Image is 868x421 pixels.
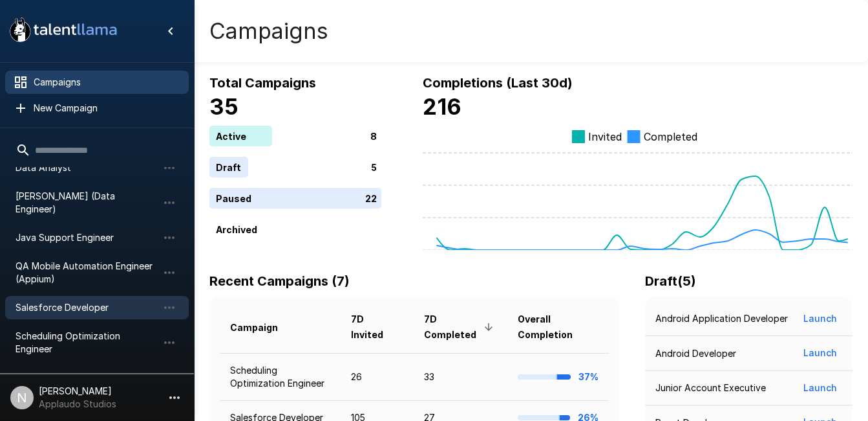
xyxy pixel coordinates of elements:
[423,75,573,91] b: Completions (Last 30d)
[518,312,598,343] span: Overall Completion
[365,191,377,205] p: 22
[209,75,316,91] b: Total Campaigns
[370,129,377,142] p: 8
[414,353,507,400] td: 33
[371,160,377,174] p: 5
[230,320,295,336] span: Campaign
[209,17,328,45] h4: Campaigns
[655,347,736,360] p: Android Developer
[655,312,788,325] p: Android Application Developer
[209,93,238,120] b: 35
[798,376,842,400] button: Launch
[423,93,461,120] b: 216
[798,341,842,365] button: Launch
[798,307,842,331] button: Launch
[341,353,414,400] td: 26
[645,273,696,289] b: Draft ( 5 )
[220,353,341,400] td: Scheduling Optimization Engineer
[655,381,766,394] p: Junior Account Executive
[351,312,404,343] span: 7D Invited
[209,273,350,289] b: Recent Campaigns (7)
[578,371,598,382] b: 37%
[424,312,497,343] span: 7D Completed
